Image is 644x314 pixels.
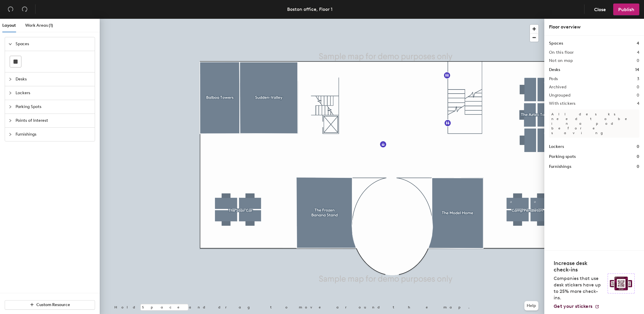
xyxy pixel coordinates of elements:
h1: 0 [637,163,639,170]
span: Work Areas (1) [25,23,53,28]
span: Parking Spots [16,100,91,114]
h1: 0 [637,144,639,150]
h2: On this floor [549,50,574,55]
button: Close [589,4,611,15]
span: Lockers [16,86,91,100]
h2: Archived [549,85,566,90]
span: Close [594,7,606,12]
span: collapsed [9,77,12,81]
button: Publish [613,4,639,15]
h2: With stickers [549,101,576,106]
div: Boston office, Floor 1 [287,6,333,13]
h1: Desks [549,67,560,73]
h4: Increase desk check-ins [554,260,604,273]
h1: Lockers [549,144,564,150]
span: collapsed [9,91,12,95]
button: Redo (⌘ + ⇧ + Z) [19,4,30,15]
button: Custom Resource [5,300,95,310]
h1: Furnishings [549,163,571,170]
h2: Ungrouped [549,93,571,98]
h2: 4 [637,101,639,106]
h2: Pods [549,77,558,81]
span: Get your stickers [554,303,592,309]
span: Custom Resource [36,302,70,307]
span: collapsed [9,133,12,136]
span: expanded [9,42,12,46]
div: Floor overview [549,23,639,31]
span: collapsed [9,105,12,109]
button: Help [524,301,538,310]
h1: Parking spots [549,153,576,160]
h2: 0 [637,58,639,63]
span: Points of Interest [16,114,91,127]
h1: 4 [637,40,639,47]
h2: 0 [637,85,639,90]
h2: 4 [637,50,639,55]
h2: 0 [637,93,639,98]
span: collapsed [9,119,12,122]
span: Layout [2,23,16,28]
a: Get your stickers [554,303,599,309]
h1: 0 [637,153,639,160]
span: Spaces [16,37,91,51]
p: All desks need to be in a pod before saving [549,109,639,138]
span: Furnishings [16,128,91,141]
button: Undo (⌘ + Z) [5,4,16,15]
h1: Spaces [549,40,563,47]
img: Sticker logo [608,274,635,293]
p: Companies that use desk stickers have up to 25% more check-ins. [554,275,604,301]
span: Publish [618,7,634,12]
span: Desks [16,72,91,86]
h1: 14 [635,67,639,73]
h2: Not on map [549,58,573,63]
h2: 3 [637,77,639,81]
